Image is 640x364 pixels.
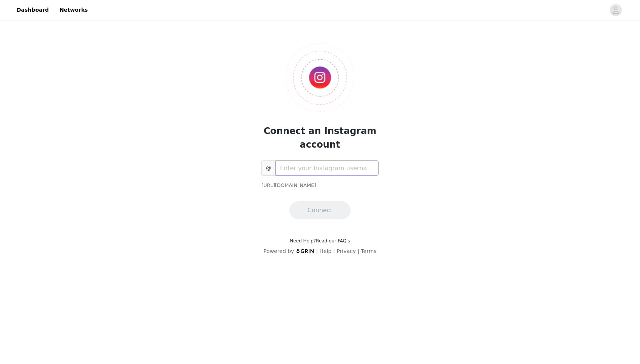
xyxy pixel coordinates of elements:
img: Logo [286,43,355,112]
a: Networks [55,2,92,19]
a: Help [320,248,332,254]
a: Terms [361,248,376,254]
span: Powered by [263,248,294,254]
span: Connect an Instagram account [264,126,376,150]
span: | [357,248,359,254]
img: logo [296,248,315,253]
div: [URL][DOMAIN_NAME] [261,182,379,189]
a: Read our FAQ's [316,238,350,244]
span: Need Help? [290,238,350,244]
div: avatar [612,4,619,16]
span: | [333,248,335,254]
a: Dashboard [12,2,53,19]
span: @ [261,160,275,176]
a: Privacy [337,248,356,254]
span: | [316,248,318,254]
input: Enter your Instagram username [275,160,379,176]
button: Connect [289,201,351,219]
